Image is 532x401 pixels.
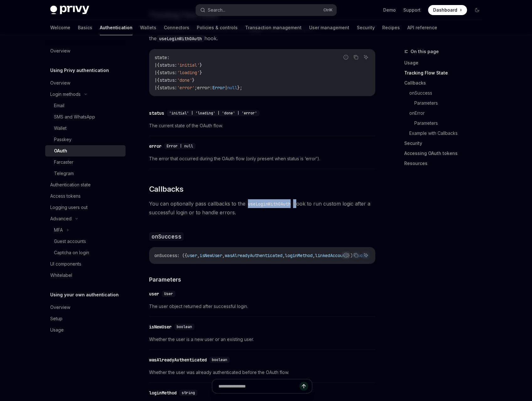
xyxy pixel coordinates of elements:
[45,157,126,168] a: Farcaster
[157,35,204,42] code: useLoginWithOAuth
[404,78,487,88] a: Callbacks
[192,77,195,83] span: }
[45,45,126,57] a: Overview
[45,100,126,111] a: Email
[309,20,349,35] a: User management
[45,258,126,270] a: UI components
[50,326,64,334] div: Usage
[54,226,63,234] div: MFA
[45,190,126,202] a: Access tokens
[177,85,195,91] span: 'error'
[50,67,109,74] h5: Using Privy authentication
[167,55,169,60] span: :
[197,20,238,35] a: Policies & controls
[154,55,167,60] span: state
[50,204,88,211] div: Logging users out
[154,85,157,91] span: |
[164,291,173,296] span: User
[149,184,184,194] span: Callbacks
[45,168,126,179] a: Telegram
[323,8,333,13] span: Ctrl K
[54,124,67,132] div: Wallet
[382,20,400,35] a: Recipes
[149,303,375,310] span: The user object returned after successful login.
[299,382,308,391] button: Send message
[45,324,126,336] a: Usage
[411,48,439,55] span: On this page
[50,181,91,189] div: Authentication state
[225,253,282,258] span: wasAlreadyAuthenticated
[149,122,375,129] span: The current state of the OAuth flow.
[50,304,70,311] div: Overview
[177,77,192,83] span: 'done'
[157,85,159,91] span: {
[245,200,293,207] code: useLoginWithOAuth
[362,53,370,61] button: Ask AI
[140,20,156,35] a: Wallets
[100,20,132,35] a: Authentication
[50,272,72,279] div: Whitelabel
[45,270,126,281] a: Whitelabel
[352,53,360,61] button: Copy the contents from the code block
[50,291,119,299] h5: Using your own authentication
[177,62,200,68] span: 'initial'
[225,85,227,91] span: |
[167,144,193,149] span: Error | null
[177,253,187,258] span: : ({
[50,91,81,98] div: Login methods
[409,128,487,138] a: Example with Callbacks
[404,68,487,78] a: Tracking Flow State
[197,253,200,258] span: ,
[149,143,162,149] div: error
[149,199,375,217] span: You can optionally pass callbacks to the hook to run custom logic after a successful login or to ...
[177,70,200,75] span: 'loading'
[50,260,81,268] div: UI components
[149,110,164,116] div: status
[404,148,487,158] a: Accessing OAuth tokens
[54,136,72,143] div: Passkey
[45,202,126,213] a: Logging users out
[196,4,336,16] button: Search...CtrlK
[54,158,73,166] div: Farcaster
[175,70,177,75] span: :
[200,253,222,258] span: isNewUser
[164,20,189,35] a: Connectors
[342,251,350,259] button: Report incorrect code
[50,47,70,55] div: Overview
[45,313,126,324] a: Setup
[433,7,457,13] span: Dashboard
[54,249,89,256] div: Captcha on login
[159,85,175,91] span: status
[45,134,126,145] a: Passkey
[45,123,126,134] a: Wallet
[197,85,210,91] span: error
[200,70,202,75] span: }
[45,77,126,89] a: Overview
[45,302,126,313] a: Overview
[45,247,126,258] a: Captcha on login
[154,62,157,68] span: |
[200,62,202,68] span: }
[409,108,487,118] a: onError
[50,20,70,35] a: Welcome
[78,20,92,35] a: Basics
[54,113,95,121] div: SMS and WhatsApp
[352,251,360,259] button: Copy the contents from the code block
[149,275,181,284] span: Parameters
[45,236,126,247] a: Guest accounts
[404,58,487,68] a: Usage
[403,7,421,13] a: Support
[175,62,177,68] span: :
[159,62,175,68] span: status
[472,5,482,15] button: Toggle dark mode
[282,253,285,258] span: ,
[222,253,225,258] span: ,
[169,111,257,116] span: 'initial' | 'loading' | 'done' | 'error'
[149,369,375,376] span: Whether the user was already authenticated before the OAuth flow.
[154,70,157,75] span: |
[357,20,375,35] a: Security
[383,7,396,13] a: Demo
[409,88,487,98] a: onSuccess
[149,232,184,241] code: onSuccess
[149,324,172,330] div: isNewUser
